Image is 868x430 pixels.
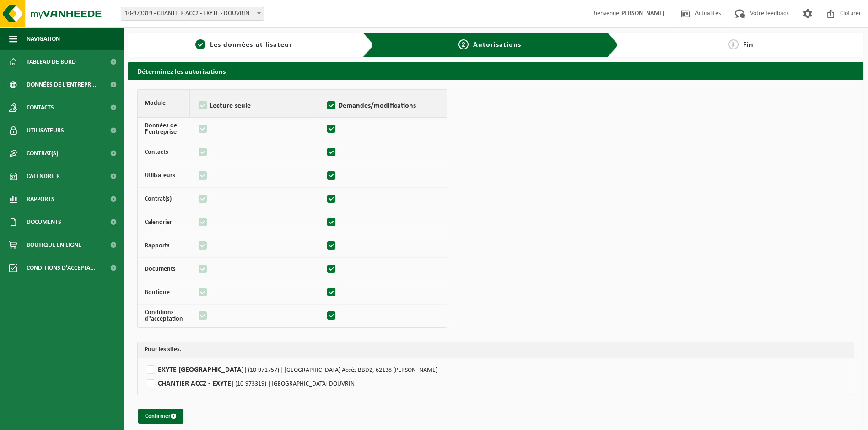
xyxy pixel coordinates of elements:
strong: [PERSON_NAME] [619,10,665,17]
span: Boutique en ligne [27,234,81,256]
label: EXYTE [GEOGRAPHIC_DATA] [145,363,847,376]
strong: Documents [145,266,176,272]
span: Tableau de bord [27,50,76,73]
span: Autorisations [473,41,521,49]
strong: Calendrier [145,219,172,226]
h2: Déterminez les autorisations [128,62,863,80]
span: 3 [728,39,739,49]
span: 10-973319 - CHANTIER ACC2 - EXYTE - DOUVRIN [121,7,264,20]
span: 2 [458,39,469,49]
label: CHANTIER ACC2 - EXYTE [145,376,847,390]
span: 10-973319 - CHANTIER ACC2 - EXYTE - DOUVRIN [121,7,264,21]
span: Fin [743,41,754,49]
label: Lecture seule [197,99,311,113]
strong: Données de l"entreprise [145,122,177,136]
strong: Conditions d"acceptation [145,309,183,322]
span: Les données utilisateur [210,41,292,49]
strong: Contrat(s) [145,196,172,202]
strong: Contacts [145,149,168,156]
th: Module [138,90,190,118]
span: Conditions d'accepta... [27,256,96,279]
span: Données de l'entrepr... [27,73,97,96]
span: Rapports [27,188,54,211]
label: Demandes/modifications [325,99,440,113]
span: Calendrier [27,165,60,188]
th: Pour les sites. [138,342,854,358]
span: | (10-973319) | [GEOGRAPHIC_DATA] DOUVRIN [231,381,355,387]
span: Contacts [27,96,54,119]
span: | (10-971757) | [GEOGRAPHIC_DATA] Accès BBD2, 62138 [PERSON_NAME] [244,367,437,374]
span: 1 [195,39,205,49]
a: 1Les données utilisateur [133,39,355,50]
span: Documents [27,211,61,234]
strong: Utilisateurs [145,172,175,179]
span: Contrat(s) [27,142,58,165]
strong: Rapports [145,242,170,249]
span: Utilisateurs [27,119,64,142]
strong: Boutique [145,289,170,296]
span: Navigation [27,27,60,50]
button: Confirmer [138,409,183,424]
